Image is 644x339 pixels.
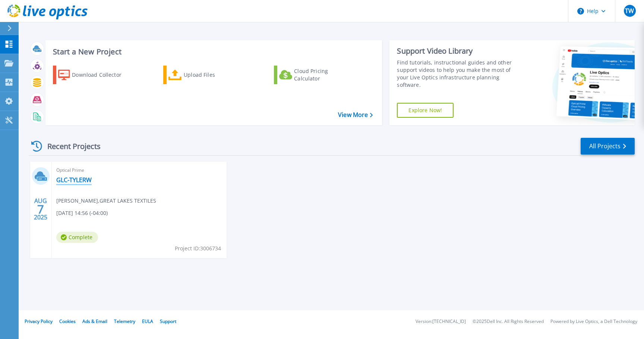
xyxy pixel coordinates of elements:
[184,67,243,82] div: Upload Files
[175,244,221,253] span: Project ID: 3006734
[53,48,373,56] h3: Start a New Project
[550,319,637,324] li: Powered by Live Optics, a Dell Technology
[294,67,354,82] div: Cloud Pricing Calculator
[25,318,53,324] a: Privacy Policy
[56,197,156,205] span: [PERSON_NAME] , GREAT LAKES TEXTILES
[72,67,132,82] div: Download Collector
[338,111,373,118] a: View More
[397,103,454,118] a: Explore Now!
[397,59,521,89] div: Find tutorials, instructional guides and other support videos to help you make the most of your L...
[56,166,222,174] span: Optical Prime
[29,137,111,155] div: Recent Projects
[56,176,92,184] a: GLC-TYLERW
[163,66,246,84] a: Upload Files
[142,318,153,324] a: EULA
[473,319,544,324] li: © 2025 Dell Inc. All Rights Reserved
[53,66,136,84] a: Download Collector
[82,318,107,324] a: Ads & Email
[56,232,98,243] span: Complete
[37,206,44,212] span: 7
[274,66,357,84] a: Cloud Pricing Calculator
[160,318,176,324] a: Support
[581,138,635,155] a: All Projects
[59,318,76,324] a: Cookies
[56,209,108,217] span: [DATE] 14:56 (-04:00)
[34,196,48,223] div: AUG 2025
[416,319,466,324] li: Version: [TECHNICAL_ID]
[397,46,521,56] div: Support Video Library
[114,318,135,324] a: Telemetry
[625,8,634,14] span: TW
